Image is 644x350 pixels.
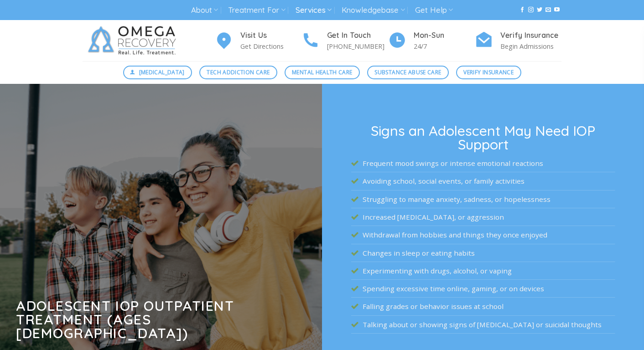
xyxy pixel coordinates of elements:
a: About [191,2,218,19]
p: Begin Admissions [500,41,561,51]
h4: Mon-Sun [414,30,475,41]
a: Substance Abuse Care [367,66,449,79]
a: Verify Insurance [456,66,521,79]
li: Struggling to manage anxiety, sadness, or hopelessness [351,190,615,208]
li: Experimenting with drugs, alcohol, or vaping [351,262,615,280]
li: Changes in sleep or eating habits [351,244,615,262]
a: Follow on YouTube [554,7,560,13]
a: Get Help [415,2,453,19]
a: Mental Health Care [285,66,360,79]
a: Services [296,2,332,19]
h4: Verify Insurance [500,30,561,41]
span: Verify Insurance [463,68,514,77]
li: Spending excessive time online, gaming, or on devices [351,280,615,298]
li: Withdrawal from hobbies and things they once enjoyed [351,226,615,244]
li: Falling grades or behavior issues at school [351,298,615,316]
li: Frequent mood swings or intense emotional reactions [351,154,615,172]
h3: Signs an Adolescent May Need IOP Support [351,124,615,152]
li: Avoiding school, social events, or family activities [351,172,615,190]
a: Tech Addiction Care [199,66,277,79]
li: Talking about or showing signs of [MEDICAL_DATA] or suicidal thoughts [351,316,615,334]
a: Follow on Instagram [528,7,534,13]
a: Send us an email [545,7,551,13]
a: Visit Us Get Directions [215,30,301,52]
a: Treatment For [228,2,285,19]
p: Get Directions [240,41,301,51]
span: Mental Health Care [292,68,352,77]
a: Verify Insurance Begin Admissions [475,30,561,52]
h4: Visit Us [240,30,301,41]
li: Increased [MEDICAL_DATA], or aggression [351,208,615,226]
p: 24/7 [414,41,475,51]
a: Follow on Facebook [519,7,525,13]
img: Omega Recovery [83,20,185,61]
span: Tech Addiction Care [207,68,270,77]
a: Get In Touch [PHONE_NUMBER] [301,30,388,52]
a: Knowledgebase [342,2,405,19]
p: [PHONE_NUMBER] [327,41,388,51]
h4: Get In Touch [327,30,388,41]
a: Follow on Twitter [537,7,542,13]
span: [MEDICAL_DATA] [139,68,185,77]
span: Substance Abuse Care [374,68,441,77]
a: [MEDICAL_DATA] [123,66,192,79]
strong: Adolescent IOP Outpatient Treatment (Ages [DEMOGRAPHIC_DATA]) [16,297,234,342]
